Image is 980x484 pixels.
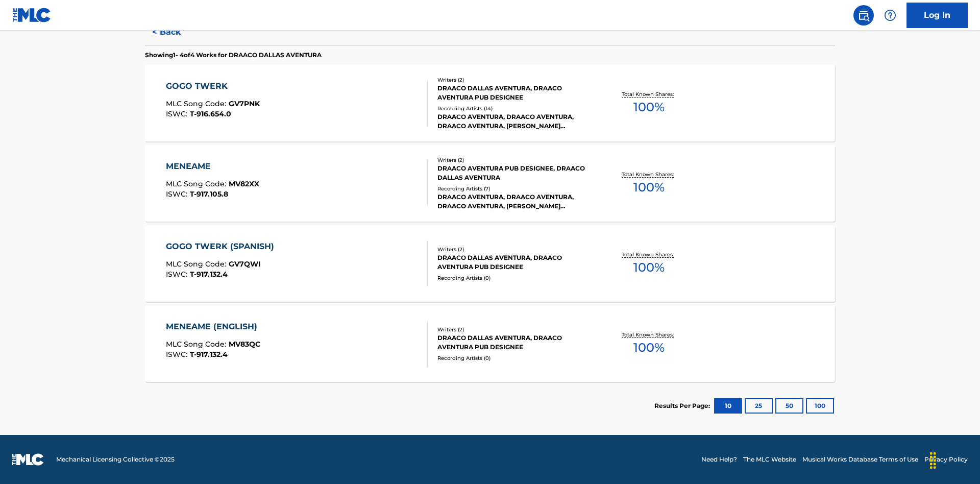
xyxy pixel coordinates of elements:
div: Recording Artists ( 0 ) [437,274,592,282]
a: Public Search [853,5,874,26]
button: 50 [775,398,803,414]
div: Writers ( 2 ) [437,326,592,333]
span: ISWC : [166,189,190,199]
a: Privacy Policy [924,455,968,464]
div: DRAACO AVENTURA, DRAACO AVENTURA, DRAACO AVENTURA, [PERSON_NAME] AVENTURA, DRAACO AVENTURA [437,192,592,211]
p: Total Known Shares: [622,331,676,338]
p: Total Known Shares: [622,171,676,178]
div: Recording Artists ( 14 ) [437,105,592,112]
button: 25 [745,398,773,414]
p: Total Known Shares: [622,90,676,98]
a: The MLC Website [743,455,796,464]
div: Writers ( 2 ) [437,246,592,253]
a: Musical Works Database Terms of Use [802,455,918,464]
span: 100 % [633,98,665,116]
div: DRAACO DALLAS AVENTURA, DRAACO AVENTURA PUB DESIGNEE [437,253,592,272]
div: Recording Artists ( 7 ) [437,185,592,192]
span: 100 % [633,178,665,197]
img: help [884,9,896,21]
button: < Back [145,19,206,45]
span: MV82XX [229,179,259,188]
img: logo [12,453,44,466]
button: 10 [714,398,742,414]
span: T-917.132.4 [190,350,228,359]
span: ISWC : [166,109,190,118]
a: Log In [906,3,968,28]
span: T-917.132.4 [190,270,228,279]
div: GOGO TWERK [166,80,260,92]
span: GV7QWI [229,259,261,269]
div: DRAACO AVENTURA PUB DESIGNEE, DRAACO DALLAS AVENTURA [437,164,592,182]
div: Drag [925,445,941,476]
div: GOGO TWERK (SPANISH) [166,240,279,253]
a: MENEAMEMLC Song Code:MV82XXISWC:T-917.105.8Writers (2)DRAACO AVENTURA PUB DESIGNEE, DRAACO DALLAS... [145,145,835,222]
div: MENEAME (ENGLISH) [166,321,262,333]
div: Recording Artists ( 0 ) [437,354,592,362]
a: MENEAME (ENGLISH)MLC Song Code:MV83QCISWC:T-917.132.4Writers (2)DRAACO DALLAS AVENTURA, DRAACO AV... [145,305,835,382]
div: DRAACO DALLAS AVENTURA, DRAACO AVENTURA PUB DESIGNEE [437,333,592,352]
span: T-916.654.0 [190,109,231,118]
div: Writers ( 2 ) [437,76,592,84]
a: GOGO TWERK (SPANISH)MLC Song Code:GV7QWIISWC:T-917.132.4Writers (2)DRAACO DALLAS AVENTURA, DRAACO... [145,225,835,302]
p: Results Per Page: [654,401,713,410]
button: 100 [806,398,834,414]
iframe: Chat Widget [929,435,980,484]
img: MLC Logo [12,8,52,22]
span: MV83QC [229,340,260,349]
p: Showing 1 - 4 of 4 Works for DRAACO DALLAS AVENTURA [145,51,322,60]
span: T-917.105.8 [190,189,228,199]
span: 100 % [633,338,665,357]
div: DRAACO DALLAS AVENTURA, DRAACO AVENTURA PUB DESIGNEE [437,84,592,102]
span: MLC Song Code : [166,99,229,108]
span: 100 % [633,258,665,277]
div: DRAACO AVENTURA, DRAACO AVENTURA, DRAACO AVENTURA, [PERSON_NAME] AVENTURA, DRAACO AVENTURA [437,112,592,131]
div: Writers ( 2 ) [437,156,592,164]
span: MLC Song Code : [166,179,229,188]
span: GV7PNK [229,99,260,108]
div: Help [880,5,900,26]
span: ISWC : [166,350,190,359]
span: Mechanical Licensing Collective © 2025 [56,455,175,464]
span: ISWC : [166,270,190,279]
div: MENEAME [166,160,259,173]
a: Need Help? [701,455,737,464]
span: MLC Song Code : [166,259,229,269]
img: search [857,9,870,21]
a: GOGO TWERKMLC Song Code:GV7PNKISWC:T-916.654.0Writers (2)DRAACO DALLAS AVENTURA, DRAACO AVENTURA ... [145,65,835,141]
p: Total Known Shares: [622,251,676,258]
span: MLC Song Code : [166,340,229,349]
